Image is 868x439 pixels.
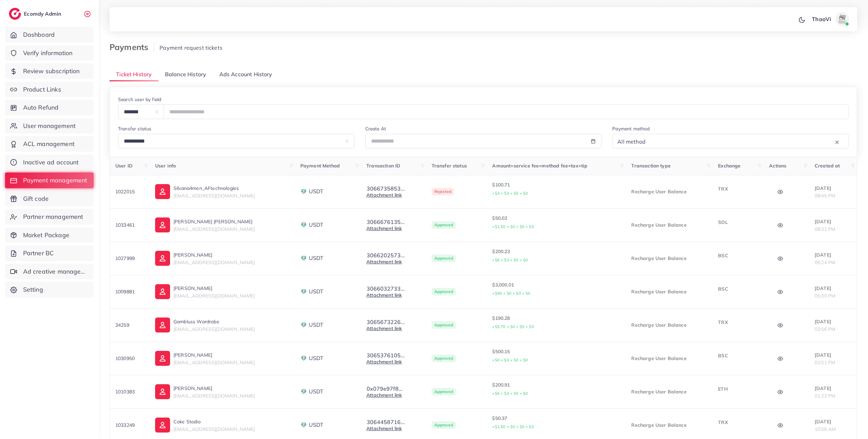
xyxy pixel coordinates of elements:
[173,351,255,359] p: [PERSON_NAME]
[155,251,170,266] img: ic-user-info.36bf1079.svg
[808,12,852,26] a: ThaoViavatar
[366,359,402,365] a: Attachment link
[815,318,851,326] p: [DATE]
[309,221,324,229] span: USDT
[155,384,170,399] img: ic-user-info.36bf1079.svg
[5,209,94,225] a: Partner management
[631,221,707,229] p: Recharge User Balance
[432,288,456,295] span: Approved
[366,419,405,425] button: 3064458716...
[612,134,849,148] div: Search for option
[173,418,255,426] p: Coke Stodio
[23,30,55,39] span: Dashboard
[173,318,255,326] p: Gambluss Wardrobe
[173,326,255,332] span: [EMAIL_ADDRESS][DOMAIN_NAME]
[173,284,255,292] p: [PERSON_NAME]
[309,188,324,195] span: USDT
[155,318,170,332] img: ic-user-info.36bf1079.svg
[173,259,255,265] span: [EMAIL_ADDRESS][DOMAIN_NAME]
[173,393,255,399] span: [EMAIL_ADDRESS][DOMAIN_NAME]
[118,96,161,103] label: Search user by field
[366,425,402,432] a: Attachment link
[5,136,94,152] a: ACL management
[432,255,456,262] span: Approved
[23,103,59,112] span: Auto Refund
[173,226,255,232] span: [EMAIL_ADDRESS][DOMAIN_NAME]
[115,288,144,296] p: 1009881
[5,245,94,261] a: Partner BC
[5,82,94,97] a: Product Links
[110,42,154,52] h3: Payments
[5,118,94,134] a: User management
[432,321,456,329] span: Approved
[815,184,851,192] p: [DATE]
[815,284,851,292] p: [DATE]
[616,137,647,147] span: All method
[815,251,851,259] p: [DATE]
[815,418,851,426] p: [DATE]
[815,426,836,432] span: 10:56 AM
[5,282,94,297] a: Setting
[815,351,851,359] p: [DATE]
[5,100,94,115] a: Auto Refund
[23,49,73,58] span: Verify information
[155,418,170,433] img: ic-user-info.36bf1079.svg
[492,214,620,231] p: $50.02
[492,291,530,296] small: +$90 + $0 + $0 + $0
[366,225,402,231] a: Attachment link
[492,181,620,197] p: $100.71
[366,259,402,265] a: Attachment link
[366,192,402,198] a: Attachment link
[718,318,758,326] p: TRX
[366,252,405,258] button: 3066202573...
[718,385,758,393] p: ETH
[492,414,620,431] p: $50.37
[118,125,151,132] label: Transfer status
[366,292,402,298] a: Attachment link
[492,191,528,196] small: +$3 + $0 + $0 + $0
[23,267,88,276] span: Ad creative management
[5,63,94,79] a: Review subscription
[155,284,170,299] img: ic-user-info.36bf1079.svg
[5,173,94,188] a: Payment management
[366,319,405,325] button: 3065673226...
[631,321,707,329] p: Recharge User Balance
[366,325,402,331] a: Attachment link
[115,321,144,329] p: 34259
[718,185,758,193] p: TRX
[300,222,307,228] img: payment
[300,255,307,262] img: payment
[115,163,133,169] span: User ID
[23,285,43,294] span: Setting
[9,8,63,20] a: logoEcomdy Admin
[492,224,534,229] small: +$1.50 + $0 + $0 + $0
[155,217,170,232] img: ic-user-info.36bf1079.svg
[432,388,456,395] span: Approved
[155,163,176,169] span: User info
[432,163,467,169] span: Transfer status
[115,221,144,229] p: 1033461
[815,193,835,199] span: 08:45 PM
[815,217,851,226] p: [DATE]
[5,27,94,43] a: Dashboard
[631,188,707,196] p: Recharge User Balance
[23,140,74,148] span: ACL management
[815,384,851,392] p: [DATE]
[165,70,206,78] span: Balance History
[115,421,144,429] p: 1033249
[769,163,786,169] span: Actions
[23,194,49,203] span: Gift code
[309,321,324,329] span: USDT
[23,212,83,221] span: Partner management
[366,352,405,358] button: 3065376105...
[23,176,87,185] span: Payment management
[631,354,707,362] p: Recharge User Balance
[815,326,835,332] span: 03:56 PM
[23,121,76,130] span: User management
[432,421,456,429] span: Approved
[219,70,272,78] span: Ads Account History
[5,264,94,279] a: Ad creative management
[631,288,707,296] p: Recharge User Balance
[300,322,307,328] img: payment
[23,231,69,240] span: Market Package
